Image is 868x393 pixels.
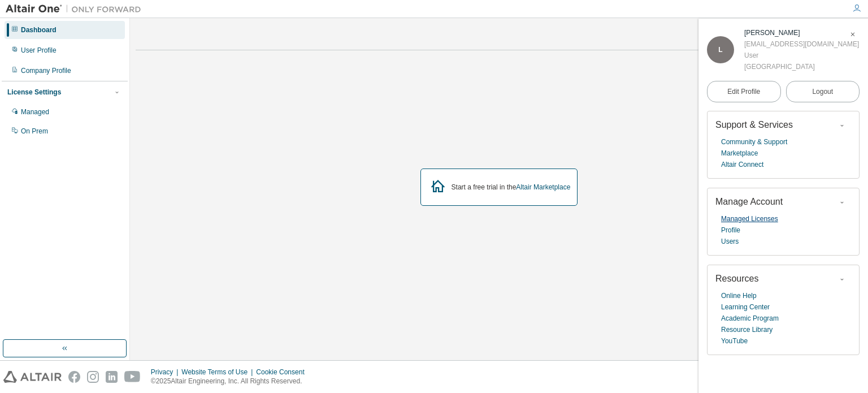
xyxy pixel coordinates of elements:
img: facebook.svg [68,371,80,383]
img: linkedin.svg [106,371,118,383]
div: Dashboard [21,25,57,34]
a: Resource Library [721,324,772,335]
img: altair_logo.svg [3,371,62,383]
div: License Settings [7,88,61,97]
span: Edit Profile [727,87,760,96]
div: Liam Campbell [744,27,859,38]
span: Manage Account [715,197,783,206]
div: [GEOGRAPHIC_DATA] [744,61,859,72]
a: Community & Support [721,136,787,148]
p: © 2025 Altair Engineering, Inc. All Rights Reserved. [151,377,311,386]
div: [EMAIL_ADDRESS][DOMAIN_NAME] [744,38,859,50]
div: Website Terms of Use [181,368,256,377]
span: Logout [812,86,833,97]
a: Altair Marketplace [516,183,570,191]
div: Company Profile [21,66,71,75]
a: Altair Connect [721,159,763,170]
div: Managed [21,107,49,116]
a: Managed Licenses [721,213,778,224]
div: Cookie Consent [256,368,311,377]
span: Resources [715,274,758,283]
a: Learning Center [721,301,770,313]
a: YouTube [721,335,748,347]
img: youtube.svg [124,371,141,383]
div: User Profile [21,46,57,55]
span: L [718,46,722,54]
a: Marketplace [721,148,758,159]
button: Logout [786,81,860,102]
a: Profile [721,224,740,236]
img: instagram.svg [87,371,99,383]
a: Edit Profile [707,81,781,102]
div: Start a free trial in the [452,183,571,192]
div: On Prem [21,127,48,136]
div: User [744,50,859,61]
img: Altair One [6,3,147,15]
div: Privacy [151,368,181,377]
a: Online Help [721,290,757,301]
span: Support & Services [715,120,793,129]
a: Users [721,236,739,247]
a: Academic Program [721,313,779,324]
